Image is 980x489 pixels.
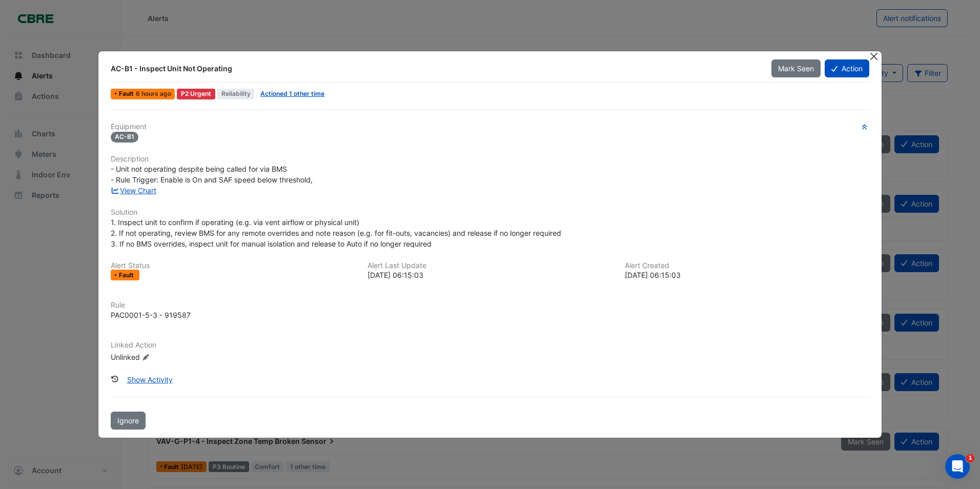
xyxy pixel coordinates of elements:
span: Mark Seen [778,64,814,73]
div: P2 Urgent [177,89,215,99]
h6: Alert Created [625,261,869,270]
button: Action [825,59,869,77]
fa-icon: Edit Linked Action [142,354,150,361]
h6: Description [111,155,869,164]
div: Unlinked [111,352,234,362]
span: - Unit not operating despite being called for via BMS - Rule Trigger: Enable is On and SAF speed ... [111,165,313,184]
a: Actioned 1 other time [260,90,324,97]
div: AC-B1 - Inspect Unit Not Operating [111,64,759,74]
div: PAC0001-5-3 - 919587 [111,310,191,320]
span: Reliability [217,89,255,99]
iframe: Intercom live chat [945,454,970,479]
div: [DATE] 06:15:03 [625,270,869,280]
a: View Chart [111,186,156,195]
h6: Alert Status [111,261,355,270]
h6: Equipment [111,123,869,131]
button: Close [869,51,880,62]
button: Mark Seen [771,59,821,77]
span: Ignore [117,416,139,425]
button: Show Activity [120,371,179,389]
h6: Solution [111,208,869,217]
span: Tue 23-Sep-2025 06:15 AWST [136,90,171,97]
h6: Alert Last Update [367,261,612,270]
button: Ignore [111,412,146,430]
span: Fault [119,91,136,97]
span: AC-B1 [111,132,138,142]
span: 1. Inspect unit to confirm if operating (e.g. via vent airflow or physical unit) 2. If not operat... [111,218,561,248]
h6: Linked Action [111,341,869,350]
span: Fault [119,272,136,278]
h6: Rule [111,301,869,310]
div: [DATE] 06:15:03 [367,270,612,280]
span: 1 [966,454,974,462]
